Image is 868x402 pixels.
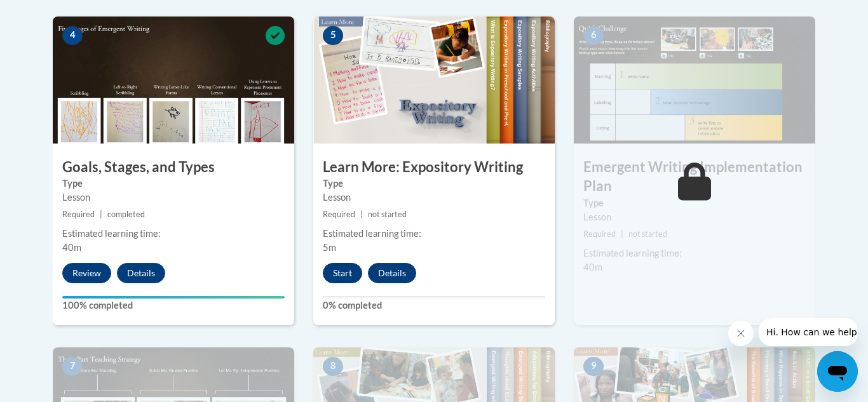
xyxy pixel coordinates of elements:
[323,242,336,253] span: 5m
[628,229,667,239] span: not started
[583,246,806,260] div: Estimated learning time:
[62,177,285,191] label: Type
[107,210,145,219] span: completed
[117,263,165,283] button: Details
[759,318,858,346] iframe: Message from company
[313,17,555,144] img: Course Image
[323,177,545,191] label: Type
[62,263,111,283] button: Review
[62,191,285,204] div: Lesson
[817,351,858,392] iframe: Button to launch messaging window
[583,196,806,210] label: Type
[360,210,363,219] span: |
[583,262,602,272] span: 40m
[8,9,103,19] span: Hi. How can we help?
[323,191,545,204] div: Lesson
[583,229,616,239] span: Required
[621,229,623,239] span: |
[583,26,604,45] span: 6
[323,227,545,241] div: Estimated learning time:
[62,227,285,241] div: Estimated learning time:
[62,242,81,253] span: 40m
[368,210,407,219] span: not started
[323,263,362,283] button: Start
[583,210,806,224] div: Lesson
[62,210,95,219] span: Required
[62,357,83,376] span: 7
[574,17,815,144] img: Course Image
[368,263,416,283] button: Details
[574,157,815,197] h3: Emergent Writing Implementation Plan
[62,298,285,312] label: 100% completed
[323,298,545,312] label: 0% completed
[323,26,343,45] span: 5
[583,357,604,376] span: 9
[323,210,355,219] span: Required
[53,157,294,177] h3: Goals, Stages, and Types
[728,321,754,346] iframe: Close message
[100,210,102,219] span: |
[62,26,83,45] span: 4
[62,296,285,298] div: Your progress
[313,157,555,177] h3: Learn More: Expository Writing
[323,357,343,376] span: 8
[53,17,294,144] img: Course Image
